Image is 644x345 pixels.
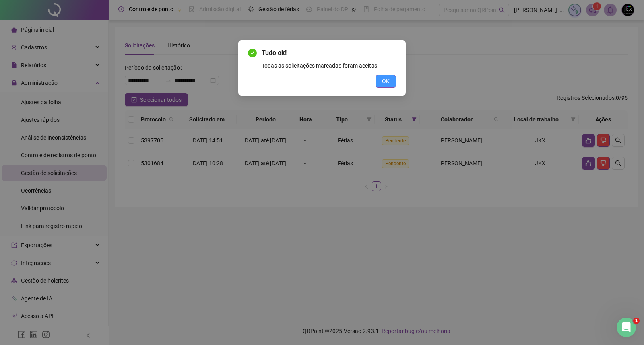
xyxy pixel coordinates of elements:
[262,61,396,70] div: Todas as solicitações marcadas foram aceitas
[262,48,396,58] span: Tudo ok!
[382,77,390,86] span: OK
[617,318,636,337] iframe: Intercom live chat
[376,75,396,88] button: OK
[248,49,257,57] span: check-circle
[633,318,640,324] span: 1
